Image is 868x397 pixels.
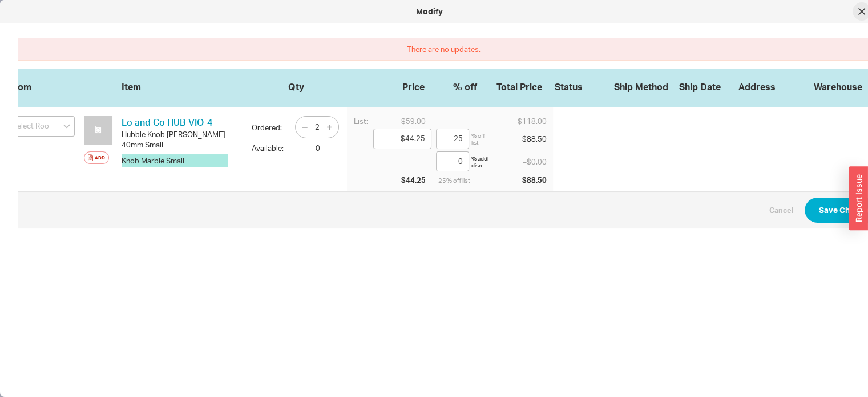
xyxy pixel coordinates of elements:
[436,129,469,149] input: %
[482,81,542,93] div: Total Price
[6,116,75,137] input: Select Room
[488,134,549,144] div: $88.50
[488,174,549,187] div: $88.50
[84,151,109,164] button: Add
[122,154,228,167] button: Knob Marble Small
[679,81,736,93] div: Ship Date
[297,143,338,153] div: 0
[366,81,425,93] div: Price
[471,132,491,146] div: % off list
[63,124,70,129] svg: open menu
[6,6,853,17] div: Modify
[252,143,288,153] div: Available:
[95,153,105,162] div: Add
[769,205,793,215] button: Cancel
[6,81,75,91] div: Room
[738,81,793,93] div: Address
[122,129,243,150] div: Hubble Knob [PERSON_NAME] - 40mm Small
[122,117,212,128] a: Lo and Co HUB-VIO-4
[252,113,286,133] div: Ordered:
[436,151,469,172] input: %
[373,116,431,126] div: $59.00
[471,155,491,169] div: % addl disc
[122,81,236,91] div: Item
[555,81,612,93] div: Status
[436,176,484,185] div: 25 % off list
[84,116,112,145] img: no_photo
[429,81,477,93] div: % off
[373,174,431,187] div: $44.25
[488,157,549,167] div: – $0.00
[488,116,549,126] div: $118.00
[288,81,331,91] div: Qty
[354,116,369,126] div: List:
[614,81,677,93] div: Ship Method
